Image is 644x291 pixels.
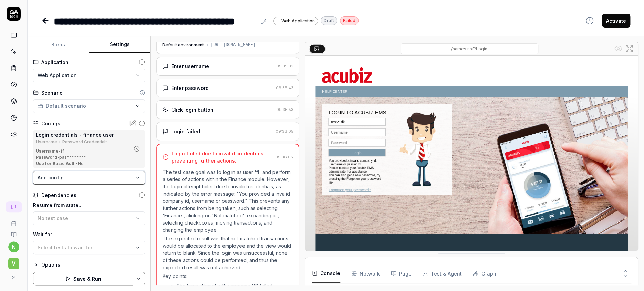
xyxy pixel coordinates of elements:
li: The login attempt with username 'ff' failed. [176,282,293,290]
span: Web Application [281,18,315,24]
div: Username + Password Credentials [36,140,130,144]
time: 09:35:53 [276,107,293,112]
button: Open in full screen [624,43,635,54]
b: Password [36,155,57,160]
button: No test case [33,211,145,225]
label: Resume from state... [33,201,145,209]
div: Login credentials - finance user [36,131,130,138]
div: Default scenario [38,102,86,110]
img: Screenshot [305,56,638,264]
button: Network [351,264,380,283]
div: - No [36,160,130,167]
a: New conversation [6,201,22,212]
a: Web Application [273,16,318,25]
button: V [3,252,24,270]
button: Settings [89,37,151,53]
p: The test case goal was to log in as user 'ff' and perform a series of actions within the Finance ... [163,168,293,233]
button: Console [312,264,340,283]
div: Click login button [171,106,214,113]
div: Draft [321,16,337,25]
label: Wait for... [33,231,145,238]
span: V [8,258,19,269]
div: Login failed [171,128,200,135]
button: View version history [581,14,598,28]
button: Show all interative elements [613,43,624,54]
div: Configs [41,120,60,127]
b: Use for Basic Auth [36,161,76,166]
span: Select tests to wait for... [38,245,96,250]
time: 09:36:05 [276,129,293,134]
p: The expected result was that not-matched transactions would be allocated to the employee and the ... [163,235,293,271]
div: Application [41,59,69,66]
button: Default scenario [33,99,145,113]
a: Book a call with us [3,215,24,226]
button: Options [33,261,145,269]
time: 09:35:43 [276,85,293,90]
button: Activate [602,14,630,28]
span: No test case [38,215,68,221]
div: Scenario [41,89,63,96]
button: n [8,241,19,252]
b: Username [36,148,59,154]
time: 09:36:05 [275,155,293,159]
div: Options [41,261,145,269]
div: Enter password [171,84,209,92]
div: Default environment [162,42,204,48]
button: Graph [473,264,496,283]
time: 09:35:32 [276,64,293,69]
button: Save & Run [33,272,133,285]
div: Enter username [171,63,209,70]
div: Failed [340,16,359,25]
button: Select tests to wait for... [33,241,145,254]
span: Web Application [38,72,77,79]
div: [URL][DOMAIN_NAME] [211,42,256,48]
a: Documentation [3,226,24,237]
p: Key points: [163,272,293,280]
button: Test & Agent [423,264,462,283]
div: - ff [36,148,130,154]
button: Web Application [33,69,145,82]
button: Page [391,264,412,283]
div: Login failed due to invalid credentials, preventing further actions. [172,150,272,164]
button: Steps [28,37,89,53]
div: Dependencies [41,191,76,199]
